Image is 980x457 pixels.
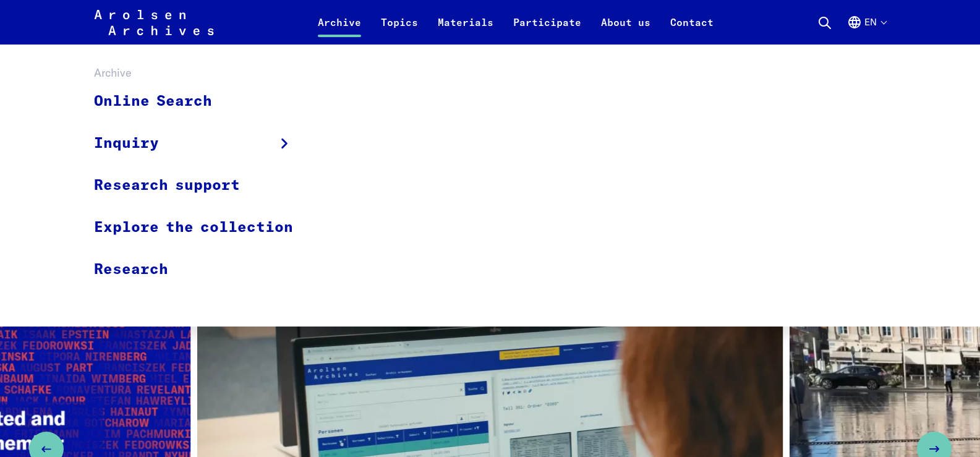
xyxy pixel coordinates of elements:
[308,7,723,37] nav: Primary
[660,15,723,45] a: Contact
[94,207,309,249] a: Explore the collection
[428,15,503,45] a: Materials
[94,122,309,164] a: Inquiry
[94,249,309,290] a: Research
[94,164,309,207] a: Research support
[308,15,371,45] a: Archive
[503,15,591,45] a: Participate
[94,81,309,290] ul: Archive
[591,15,660,45] a: About us
[94,81,309,122] a: Online Search
[94,132,159,155] span: Inquiry
[371,15,428,45] a: Topics
[847,15,886,45] button: English, language selection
